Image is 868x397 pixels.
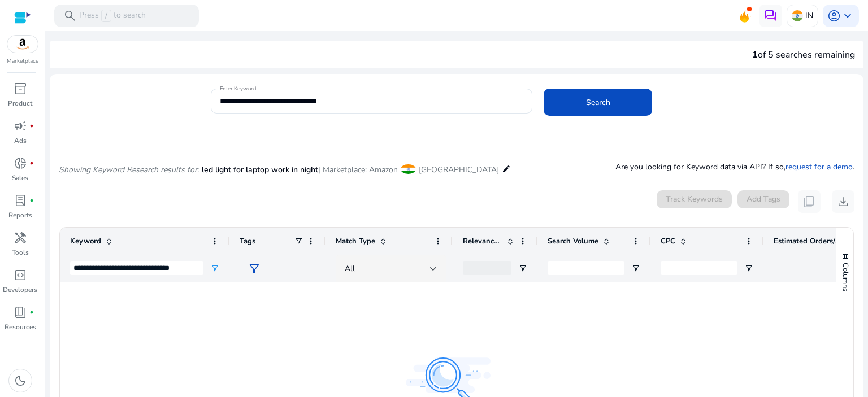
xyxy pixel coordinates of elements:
button: Open Filter Menu [210,264,219,273]
mat-icon: edit [502,162,511,176]
span: CPC [661,236,675,246]
span: Keyword [70,236,101,246]
input: Search Volume Filter Input [548,261,624,275]
p: Marketplace [7,57,38,66]
button: Open Filter Menu [744,264,753,273]
span: All [345,263,355,274]
a: request for a demo [785,162,853,172]
span: Relevance Score [463,236,502,246]
mat-label: Enter Keyword [220,85,256,93]
span: 1 [752,49,758,61]
button: Search [544,89,652,116]
p: Product [8,98,32,108]
button: Open Filter Menu [631,264,640,273]
p: Press to search [79,10,146,22]
span: Estimated Orders/Month [774,236,841,246]
span: account_circle [827,9,841,23]
span: / [101,10,111,22]
span: | Marketplace: Amazon [318,164,398,175]
span: filter_alt [248,262,261,276]
span: donut_small [14,156,27,170]
span: dark_mode [14,374,27,387]
p: IN [805,6,813,25]
button: Open Filter Menu [518,264,527,273]
img: in.svg [792,10,803,21]
span: Match Type [336,236,375,246]
span: fiber_manual_record [29,161,34,165]
input: CPC Filter Input [661,261,737,275]
p: Resources [5,322,36,332]
div: of 5 searches remaining [752,48,855,62]
span: fiber_manual_record [29,124,34,128]
span: inventory_2 [14,82,27,95]
span: Columns [840,263,850,291]
span: led light for laptop work in night [202,164,318,175]
p: Ads [14,136,27,146]
p: Tools [12,247,29,258]
i: Showing Keyword Research results for: [59,164,199,175]
span: Search [586,97,610,108]
img: amazon.svg [7,36,38,53]
p: Reports [8,210,32,220]
span: fiber_manual_record [29,310,34,315]
input: Keyword Filter Input [70,261,203,275]
span: handyman [14,231,27,245]
span: keyboard_arrow_down [841,9,854,23]
p: Sales [12,173,28,183]
span: search [63,9,77,23]
span: [GEOGRAPHIC_DATA] [419,164,499,175]
p: Are you looking for Keyword data via API? If so, . [615,161,854,173]
button: download [832,190,854,213]
span: campaign [14,119,27,133]
span: code_blocks [14,268,27,282]
span: book_4 [14,306,27,319]
span: Tags [240,236,255,246]
span: lab_profile [14,194,27,207]
span: fiber_manual_record [29,198,34,203]
p: Developers [3,285,37,295]
span: Search Volume [548,236,598,246]
span: download [836,195,850,208]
